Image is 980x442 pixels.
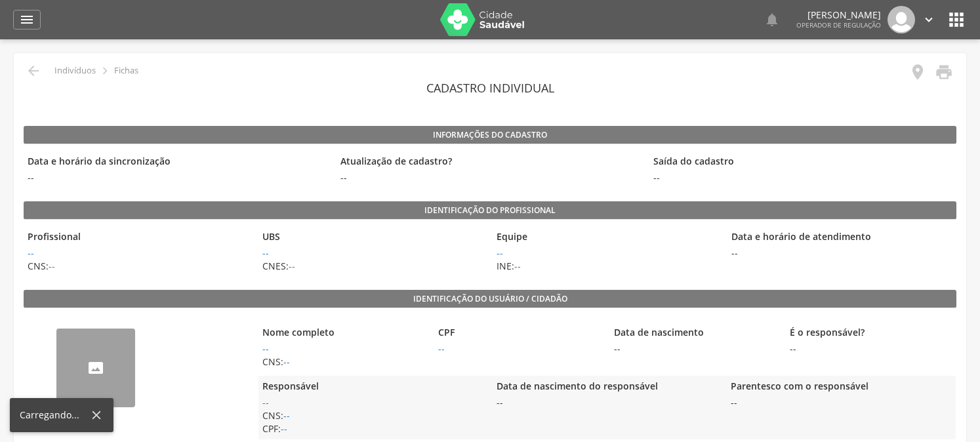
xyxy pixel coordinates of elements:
[24,126,956,144] legend: Informações do Cadastro
[258,326,428,341] legend: Nome completo
[258,260,487,273] span: CNES:
[796,20,881,30] span: Operador de regulação
[610,326,779,341] legend: Data de nascimento
[114,66,138,76] p: Fichas
[262,342,269,355] a: --
[727,247,956,260] span: --
[796,10,881,20] p: [PERSON_NAME]
[497,247,503,259] a: Ir para Equipe
[649,171,956,184] span: --
[281,422,287,435] a: --
[258,409,486,422] span: CNS:
[13,10,41,30] a: 
[764,6,780,33] a: 
[493,396,720,409] span: --
[764,12,780,28] i: 
[258,355,428,369] span: CNS:
[20,409,89,422] div: Carregando...
[49,260,55,272] a: Ir para perfil do agente
[493,380,720,395] legend: Data de nascimento do responsável
[258,380,486,395] legend: Responsável
[289,260,295,272] a: Ir para UBS
[258,230,487,245] legend: UBS
[922,12,936,27] i: 
[727,380,954,395] legend: Parentesco com o responsável
[909,63,927,81] i: Localização
[19,12,35,28] i: 
[258,422,486,435] span: CPF:
[283,355,290,368] a: --
[786,326,955,341] legend: É o responsável?
[262,396,269,409] a: --
[26,63,41,79] i: Voltar
[28,247,34,259] a: Ir para perfil do agente
[24,155,330,170] legend: Data e horário da sincronização
[935,63,953,81] i: Imprimir
[24,260,252,273] span: CNS:
[786,342,955,355] span: --
[922,6,936,33] a: 
[98,64,112,78] i: 
[24,230,252,245] legend: Profissional
[54,66,96,76] p: Indivíduos
[727,396,954,409] span: --
[927,63,953,85] a: 
[24,171,330,184] span: --
[24,76,956,100] header: Cadastro individual
[24,290,956,308] legend: Identificação do usuário / cidadão
[283,409,290,422] a: --
[262,247,269,259] a: Ir para UBS
[337,171,351,184] span: --
[649,155,956,170] legend: Saída do cadastro
[438,342,445,355] a: --
[514,260,521,272] a: Ir para Equipe
[946,9,967,30] i: 
[727,230,956,245] legend: Data e horário de atendimento
[24,201,956,220] legend: Identificação do profissional
[610,342,779,355] span: --
[434,326,603,341] legend: CPF
[493,260,721,273] span: INE:
[493,230,721,245] legend: Equipe
[337,155,643,170] legend: Atualização de cadastro?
